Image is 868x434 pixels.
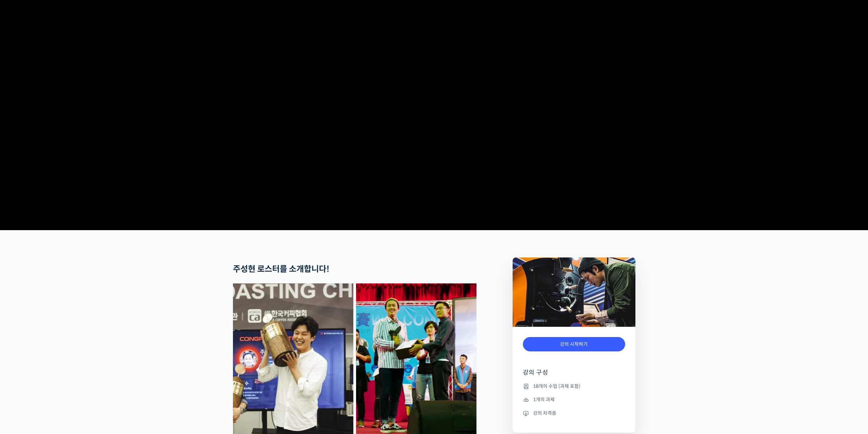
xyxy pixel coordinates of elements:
a: 홈 [2,216,45,234]
a: 설정 [88,216,131,234]
strong: 주성현 로스터를 소개합니다! [233,264,329,274]
span: 설정 [105,227,114,232]
a: 대화 [45,216,88,234]
li: 1개의 과제 [523,396,625,404]
span: 대화 [62,227,71,233]
li: 강의 자격증 [523,409,625,417]
li: 18개의 수업 (과제 포함) [523,382,625,390]
span: 홈 [21,227,26,232]
h4: 강의 구성 [523,368,625,382]
a: 강의 시작하기 [523,337,625,352]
